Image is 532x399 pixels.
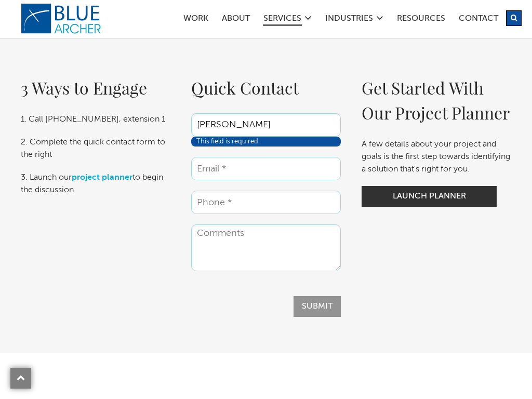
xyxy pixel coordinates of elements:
[191,75,341,100] h2: Quick Contact
[396,15,446,25] a: Resources
[191,113,341,137] input: Name *
[183,15,209,25] a: Work
[21,75,170,100] h2: 3 Ways to Engage
[458,15,499,25] a: Contact
[21,136,170,161] p: 2. Complete the quick contact form to the right
[325,15,374,25] a: Industries
[221,15,250,25] a: ABOUT
[263,15,302,26] a: SERVICES
[191,137,341,147] div: This field is required.
[191,157,341,180] input: Email *
[21,3,104,34] a: logo
[362,186,497,207] a: Launch Planner
[191,191,341,214] input: Phone *
[362,138,511,176] p: A few details about your project and goals is the first step towards identifying a solution that'...
[294,296,341,317] input: Submit
[21,113,170,126] p: 1. Call [PHONE_NUMBER], extension 1
[362,75,511,125] h2: Get Started With Our Project Planner
[21,171,170,196] p: 3. Launch our to begin the discussion
[72,174,132,182] a: project planner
